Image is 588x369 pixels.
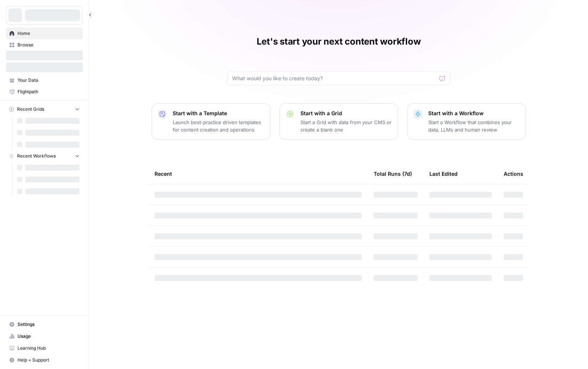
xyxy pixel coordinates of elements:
button: Start with a GridStart a Grid with data from your CMS or create a blank one [279,103,398,140]
button: Recent Grids [6,104,83,115]
a: Learning Hub [6,342,83,354]
p: Start with a Workflow [428,110,520,117]
span: Your Data [17,77,79,84]
span: Home [17,30,79,37]
p: Start with a Grid [301,110,392,117]
h1: Let's start your next content workflow [257,36,421,48]
div: Total Runs (7d) [374,164,412,184]
p: Start with a Template [173,110,264,117]
a: Settings [6,318,83,330]
input: What would you like to create today? [232,75,436,82]
span: Help + Support [17,357,79,363]
button: Start with a TemplateLaunch best-practice driven templates for content creation and operations [152,103,270,140]
button: Recent Workflows [6,150,83,162]
span: Learning Hub [17,345,79,352]
a: Browse [6,39,83,51]
a: Usage [6,330,83,342]
div: Recent [155,164,362,184]
span: Recent Workflows [17,153,56,159]
button: Start with a WorkflowStart a Workflow that combines your data, LLMs and human review [407,103,526,140]
a: Your Data [6,74,83,86]
span: Settings [17,321,79,328]
div: Actions [504,164,523,184]
a: Flightpath [6,86,83,98]
button: Help + Support [6,354,83,366]
p: Start a Grid with data from your CMS or create a blank one [301,119,392,133]
p: Start a Workflow that combines your data, LLMs and human review [428,119,520,133]
a: Home [6,27,83,39]
span: Usage [17,333,79,340]
p: Launch best-practice driven templates for content creation and operations [173,119,264,133]
span: Recent Grids [17,106,44,113]
div: Last Edited [429,164,458,184]
span: Browse [17,42,79,48]
span: Flightpath [17,88,79,95]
